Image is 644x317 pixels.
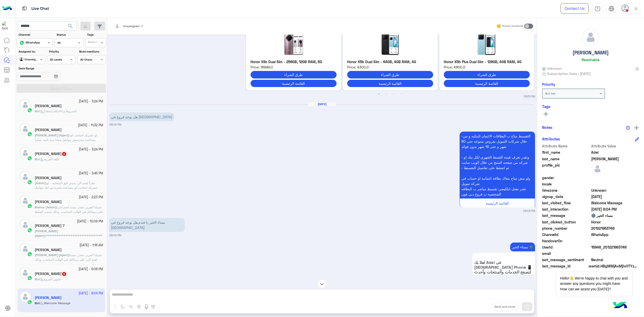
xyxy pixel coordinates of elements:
span: 2025-09-01T17:04:41.321Z [591,207,639,212]
button: Send and close [492,302,518,311]
span: [PERSON_NAME] (Agent) [35,253,69,257]
span: last_name [542,156,590,162]
button: القائمة الرئيسية [444,80,530,87]
img: Logo [2,3,12,14]
img: profile [633,6,639,12]
a: tab [592,3,602,14]
button: القائمة الرئيسية [347,80,433,87]
span: null [591,181,639,187]
small: [DATE] - 10:06 PM [77,219,103,224]
label: Tags [87,32,105,37]
span: 15948_201221963746 [591,245,639,250]
span: 9 [62,272,66,276]
small: 08:51 PM [524,94,535,98]
span: Unknown [542,66,562,71]
span: last_clicked_button [542,219,590,225]
h5: Adel Wahdan [35,176,62,180]
span: Beshoy (Admin) [35,205,57,209]
button: search [64,22,77,32]
img: WhatsApp [27,108,32,113]
h5: Ahmed Adel Wahdan [35,128,62,132]
label: Date Range [19,66,75,71]
button: 2 of 2 [384,92,389,97]
span: Subscription Date : [DATE] [547,71,591,76]
span: Attribute Name [542,143,590,149]
small: [DATE] - 3:24 PM [79,147,103,152]
span: Unassigned [123,24,139,28]
span: [PERSON_NAME] (Agent) [35,229,58,237]
small: 08:04 PM [523,209,535,213]
span: ChannelId [542,232,590,237]
span: UserId [542,245,590,250]
span: null [591,251,639,256]
h6: Priority [542,82,555,87]
button: 3 of 2 [391,92,396,97]
h5: Adel Wahib [35,272,67,276]
button: 1 of 2 [376,92,381,97]
img: defaultAdmin.png [591,163,604,175]
span: Bot [35,277,39,281]
img: add [634,126,639,130]
img: tab [21,5,28,12]
span: الشروط و الاحكام (مجلة) [40,109,76,113]
span: gender [542,175,590,180]
img: tab [609,6,614,12]
label: Assigned to: [19,49,45,54]
label: Channel: [19,32,52,37]
span: search [67,23,73,29]
b: : [35,277,40,281]
span: timezone [542,188,590,193]
img: WhatsApp [27,275,32,281]
img: WhatsApp [27,252,32,257]
span: [PERSON_NAME] (Agent) [35,133,69,137]
img: defaultAdmin.png [20,267,31,278]
button: طرق الشراء [444,71,530,78]
span: عناوين الفروع [40,277,62,281]
h6: Reachable [582,57,599,62]
span: last_message_sentiment [542,257,590,262]
p: Live Chat [31,5,49,12]
span: last_message [542,213,590,218]
h5: Ahmed Adel Wahab [35,104,62,108]
img: WhatsApp [27,156,32,161]
p: 1/9/2025, 8:04 PM [510,243,535,251]
span: Honor [591,219,639,225]
b: : [35,133,70,137]
div: Select [87,40,97,46]
b: : [35,157,40,161]
button: 4 of 2 [399,92,404,97]
h5: Adel Waleed 7 [35,224,64,228]
span: william [591,156,639,162]
span: 2 [62,152,66,156]
span: القائمة الرئيسية [486,201,509,205]
span: مساء الخير 🌚 [591,213,639,218]
span: اهلا بك Adel فى [GEOGRAPHIC_DATA] Phone 📱 لتصفح الخدمات والمنتجات وأحدث العروض لدى دبى فون برجاء ... [474,260,533,284]
img: WhatsApp [27,228,32,233]
img: WhatsApp [27,204,32,209]
h5: Adel Wasfy [35,248,62,252]
span: Adel [591,150,639,155]
img: hulul-logo.png [611,297,629,314]
small: [DATE] - 2:23 PM [79,195,103,200]
img: defaultAdmin.png [20,195,31,206]
b: : [35,109,40,113]
p: Honor X5b Dual Sim - 64GB, 4GB RAM, 4G [347,59,433,64]
span: نظراً لعدم الرد سيتم غلق المحادثه ، لو حضرتك احتاجت اي مساعده ماتترددش انك تتواصل معانا مره تانيه... [35,181,103,221]
img: notes [626,126,630,130]
h6: Tags [542,104,639,109]
img: WhatsApp [27,132,32,137]
b: : [35,205,57,209]
span: Price: 4300.0 [347,64,433,70]
b: : [35,253,70,257]
a: Contact Us [560,3,589,14]
small: Human Handover [502,24,523,28]
p: Honor X9c Dual Sim - 256GB, 12GB RAM, 5G [251,59,337,64]
span: Unknown [591,188,639,193]
label: Status [57,32,83,37]
span: Price: 16999.0 [251,64,337,70]
p: 1/9/2025, 8:04 PM [109,112,174,121]
span: locale [542,181,590,187]
span: signup_date [542,194,590,199]
img: scroll [318,280,327,288]
span: last_visited_flow [542,200,590,206]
